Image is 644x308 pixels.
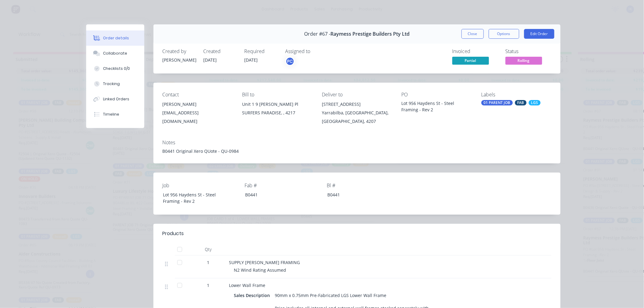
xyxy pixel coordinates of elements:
[207,282,210,288] span: 1
[322,100,392,109] div: [STREET_ADDRESS]
[515,100,527,106] div: FAB
[86,107,144,122] button: Timeline
[462,29,484,39] button: Close
[481,100,513,106] div: 01 PARENT JOB
[402,100,472,113] div: Lot 956 Haydens St - Steel Framing - Rev 2
[163,182,239,189] label: Job
[322,109,392,126] div: Yarrabilba, [GEOGRAPHIC_DATA], [GEOGRAPHIC_DATA], 4207
[304,31,330,37] span: Order #67 -
[506,57,542,66] button: Rolling
[163,140,551,145] div: Notes
[285,57,295,66] button: PC
[163,100,233,109] div: [PERSON_NAME]
[204,57,217,63] span: [DATE]
[452,57,489,64] span: Partial
[242,92,312,98] div: Bill to
[86,61,144,76] button: Checklists 0/0
[240,190,317,199] div: B0441
[524,29,554,39] button: Edit Order
[330,31,410,37] span: Raymess Prestige Builders Pty Ltd
[163,230,184,237] div: Products
[163,57,196,63] div: [PERSON_NAME]
[204,48,237,54] div: Created
[86,30,144,46] button: Order details
[245,182,321,189] label: Fab #
[242,100,312,120] div: Unit 1 9 [PERSON_NAME] PlSURFERS PARADISE, , 4217
[86,91,144,107] button: Linked Orders
[103,112,119,117] div: Timeline
[163,109,233,126] div: [EMAIL_ADDRESS][DOMAIN_NAME]
[529,100,541,106] div: LGS
[207,259,210,266] span: 1
[86,76,144,91] button: Tracking
[103,81,120,87] div: Tracking
[402,92,472,98] div: PO
[158,190,234,206] div: Lot 956 Haydens St - Steel Framing - Rev 2
[452,48,498,54] div: Invoiced
[163,48,196,54] div: Created by
[506,48,551,54] div: Status
[506,57,542,64] span: Rolling
[103,35,129,41] div: Order details
[234,267,286,273] span: N2 Wind Rating Assumed
[163,100,233,126] div: [PERSON_NAME][EMAIL_ADDRESS][DOMAIN_NAME]
[103,66,130,71] div: Checklists 0/0
[481,92,551,98] div: Labels
[242,100,312,109] div: Unit 1 9 [PERSON_NAME] Pl
[322,190,399,199] div: B0441
[163,148,551,154] div: B0441 Original Xero QUote - QU-0984
[245,57,258,63] span: [DATE]
[190,243,227,256] div: Qty
[322,100,392,126] div: [STREET_ADDRESS]Yarrabilba, [GEOGRAPHIC_DATA], [GEOGRAPHIC_DATA], 4207
[229,282,266,288] span: Lower Wall Frame
[327,182,403,189] label: Bl #
[242,109,312,117] div: SURFERS PARADISE, , 4217
[322,92,392,98] div: Deliver to
[163,92,233,98] div: Contact
[285,48,347,54] div: Assigned to
[103,96,129,102] div: Linked Orders
[245,48,278,54] div: Required
[86,46,144,61] button: Collaborate
[229,260,300,265] span: SUPPLY [PERSON_NAME] FRAMING
[103,51,127,56] div: Collaborate
[489,29,519,39] button: Options
[234,291,273,300] div: Sales Description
